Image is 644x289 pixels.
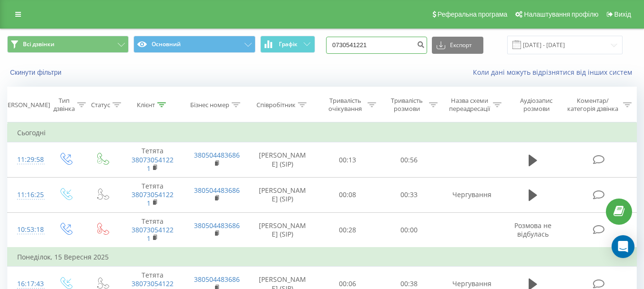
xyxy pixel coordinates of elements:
button: Скинути фільтри [7,68,66,77]
a: 380730541221 [132,225,174,243]
td: Тетята [121,177,184,212]
div: 11:16:25 [17,186,37,204]
td: 00:33 [378,177,440,212]
td: 00:28 [317,212,378,248]
span: Розмова не відбулась [514,221,552,239]
div: Тривалість розмови [387,97,427,113]
td: Чергування [440,177,504,212]
td: [PERSON_NAME] (SIP) [248,177,317,212]
div: Open Intercom Messenger [612,235,634,258]
td: [PERSON_NAME] (SIP) [248,142,317,178]
a: 380730541221 [132,155,174,173]
td: 00:00 [378,212,440,248]
td: [PERSON_NAME] (SIP) [248,212,317,248]
td: 00:08 [317,177,378,212]
td: Сьогодні [8,123,637,142]
div: 10:53:18 [17,220,37,239]
div: Тривалість очікування [326,97,365,113]
span: Реферальна програма [438,10,508,18]
div: Коментар/категорія дзвінка [565,97,621,113]
button: Всі дзвінки [7,36,129,53]
div: Бізнес номер [190,101,229,109]
a: 380504483686 [194,275,240,284]
button: Основний [133,36,255,53]
td: 00:13 [317,142,378,178]
td: 00:56 [378,142,440,178]
td: Понеділок, 15 Вересня 2025 [8,248,637,267]
div: Назва схеми переадресації [449,97,491,113]
span: Вихід [614,10,631,18]
a: 380730541221 [132,190,174,208]
span: Всі дзвінки [23,40,54,48]
div: Клієнт [137,101,155,109]
span: Графік [279,41,297,48]
td: Тетята [121,142,184,178]
div: Тип дзвінка [53,97,75,113]
div: Співробітник [256,101,296,109]
td: Тетята [121,212,184,248]
a: Коли дані можуть відрізнятися вiд інших систем [473,68,637,77]
div: [PERSON_NAME] [2,101,50,109]
div: Аудіозапис розмови [512,97,561,113]
span: Налаштування профілю [524,10,598,18]
div: 11:29:58 [17,150,37,169]
button: Графік [260,36,315,53]
div: Статус [91,101,110,109]
a: 380504483686 [194,150,240,159]
button: Експорт [432,37,483,54]
a: 380504483686 [194,186,240,195]
a: 380504483686 [194,221,240,230]
input: Пошук за номером [326,37,427,54]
